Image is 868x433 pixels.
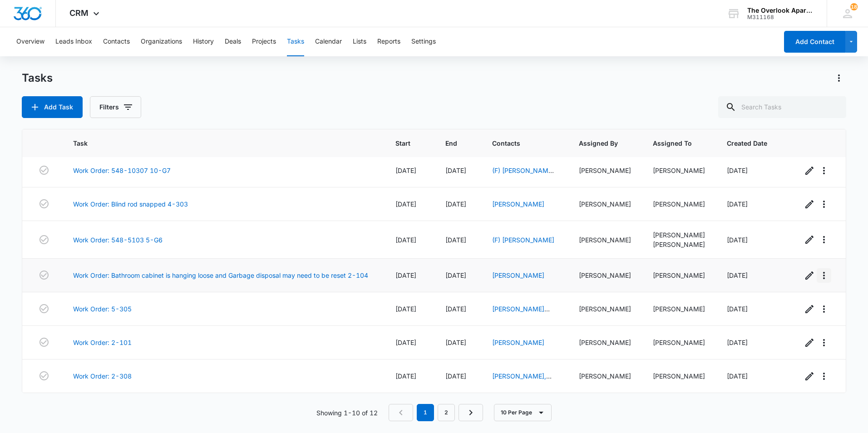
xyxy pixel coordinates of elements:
input: Search Tasks [718,96,846,118]
div: [PERSON_NAME] [653,230,705,240]
a: [PERSON_NAME] [PERSON_NAME] [492,305,550,322]
a: Work Order: 548-5103 5-G6 [73,235,163,245]
div: [PERSON_NAME] [579,235,631,245]
span: Start [395,138,410,148]
a: (F) [PERSON_NAME] [492,236,554,244]
span: [DATE] [395,305,416,313]
a: Work Order: Bathroom cabinet is hanging loose and Garbage disposal may need to be reset 2-104 [73,271,368,280]
button: Contacts [103,27,130,56]
span: [DATE] [445,339,466,346]
div: [PERSON_NAME] [653,166,705,175]
span: [DATE] [727,200,748,208]
button: Leads Inbox [55,27,92,56]
span: [DATE] [395,339,416,346]
div: [PERSON_NAME] [653,304,705,314]
span: [DATE] [395,271,416,279]
span: Contacts [492,138,544,148]
div: [PERSON_NAME] [579,371,631,381]
div: [PERSON_NAME] [653,240,705,249]
a: Work Order: 548-10307 10-G7 [73,166,171,175]
a: Work Order: Blind rod snapped 4-303 [73,199,188,209]
button: Add Contact [784,31,845,53]
span: [DATE] [727,167,748,174]
nav: Pagination [389,404,483,421]
a: Work Order: 2-101 [73,338,132,347]
div: [PERSON_NAME] [579,166,631,175]
div: notifications count [850,3,858,10]
button: History [193,27,214,56]
span: [DATE] [445,372,466,380]
button: Actions [832,71,846,85]
button: Lists [353,27,366,56]
span: [DATE] [727,339,748,346]
button: Projects [252,27,276,56]
span: [DATE] [395,372,416,380]
div: account name [747,7,814,14]
span: [DATE] [395,167,416,174]
button: Reports [377,27,400,56]
span: 18 [850,3,858,10]
a: Work Order: 2-308 [73,371,132,381]
div: account id [747,14,814,20]
button: Overview [16,27,44,56]
span: Assigned By [579,138,618,148]
a: (F) [PERSON_NAME] & [PERSON_NAME] [492,167,554,184]
button: Add Task [22,96,83,118]
button: Calendar [315,27,342,56]
span: Assigned To [653,138,692,148]
button: Settings [411,27,436,56]
button: Organizations [141,27,182,56]
div: [PERSON_NAME] [579,199,631,209]
a: [PERSON_NAME] [492,339,544,346]
span: [DATE] [395,200,416,208]
span: Created Date [727,138,767,148]
a: [PERSON_NAME] [492,271,544,279]
em: 1 [417,404,434,421]
span: [DATE] [445,271,466,279]
a: Page 2 [438,404,455,421]
button: Tasks [287,27,304,56]
div: [PERSON_NAME] [653,371,705,381]
p: Showing 1-10 of 12 [316,408,378,418]
a: Next Page [459,404,483,421]
div: [PERSON_NAME] [653,338,705,347]
span: [DATE] [395,236,416,244]
span: [DATE] [727,236,748,244]
a: [PERSON_NAME] [492,200,544,208]
span: CRM [69,8,89,18]
button: 10 Per Page [494,404,552,421]
span: [DATE] [727,372,748,380]
a: Work Order: 5-305 [73,304,132,314]
a: [PERSON_NAME], [PERSON_NAME] & [PERSON_NAME] [492,372,552,399]
span: [DATE] [445,236,466,244]
div: [PERSON_NAME] [653,199,705,209]
span: [DATE] [445,167,466,174]
span: Task [73,138,360,148]
span: [DATE] [445,305,466,313]
span: [DATE] [727,305,748,313]
button: Filters [90,96,141,118]
span: [DATE] [727,271,748,279]
div: [PERSON_NAME] [579,338,631,347]
div: [PERSON_NAME] [653,271,705,280]
span: [DATE] [445,200,466,208]
div: [PERSON_NAME] [579,304,631,314]
h1: Tasks [22,71,53,85]
button: Deals [225,27,241,56]
div: [PERSON_NAME] [579,271,631,280]
span: End [445,138,457,148]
